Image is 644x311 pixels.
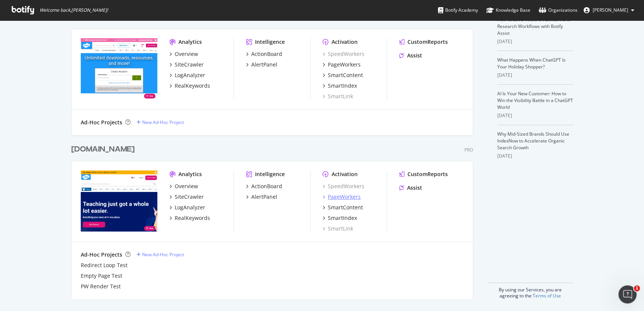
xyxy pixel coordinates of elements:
[137,119,184,125] a: New Ad-Hoc Project
[488,283,573,299] div: By using our Services, you are agreeing to the
[497,38,573,45] div: [DATE]
[178,170,202,178] div: Analytics
[486,6,530,14] div: Knowledge Base
[251,193,277,201] div: AlertPanel
[533,292,561,299] a: Terms of Use
[497,72,573,79] div: [DATE]
[407,38,448,46] div: CustomReports
[438,6,478,14] div: Botify Academy
[81,251,122,258] div: Ad-Hoc Projects
[328,193,361,201] div: PageWorkers
[169,204,205,211] a: LogAnalyzer
[407,170,448,178] div: CustomReports
[328,71,363,79] div: SmartContent
[497,153,573,159] div: [DATE]
[328,82,357,90] div: SmartIndex
[328,204,363,211] div: SmartContent
[399,184,422,192] a: Assist
[407,52,422,59] div: Assist
[332,170,358,178] div: Activation
[593,7,628,13] span: Paul Beer
[497,131,569,151] a: Why Mid-Sized Brands Should Use IndexNow to Accelerate Organic Search Growth
[251,61,277,68] div: AlertPanel
[169,183,198,190] a: Overview
[578,4,640,16] button: [PERSON_NAME]
[142,251,184,258] div: New Ad-Hoc Project
[464,147,473,153] div: Pro
[169,214,210,222] a: RealKeywords
[175,61,204,68] div: SiteCrawler
[539,6,578,14] div: Organizations
[169,193,204,201] a: SiteCrawler
[175,204,205,211] div: LogAnalyzer
[497,112,573,119] div: [DATE]
[323,50,364,58] a: SpeedWorkers
[323,93,353,100] a: SmartLink
[332,38,358,46] div: Activation
[251,183,282,190] div: ActionBoard
[178,38,202,46] div: Analytics
[246,61,277,68] a: AlertPanel
[251,50,282,58] div: ActionBoard
[175,183,198,190] div: Overview
[323,204,363,211] a: SmartContent
[169,61,204,68] a: SiteCrawler
[71,144,138,155] a: [DOMAIN_NAME]
[246,50,282,58] a: ActionBoard
[634,285,640,291] span: 1
[323,183,364,190] a: SpeedWorkers
[618,285,636,303] iframe: Intercom live chat
[81,283,121,290] a: PW Render Test
[399,170,448,178] a: CustomReports
[175,193,204,201] div: SiteCrawler
[40,7,108,13] span: Welcome back, [PERSON_NAME] !
[255,38,285,46] div: Intelligence
[81,261,128,269] a: Redirect Loop Test
[323,193,361,201] a: PageWorkers
[142,119,184,125] div: New Ad-Hoc Project
[328,214,357,222] div: SmartIndex
[246,183,282,190] a: ActionBoard
[81,170,157,232] img: twinkl.com
[255,170,285,178] div: Intelligence
[399,38,448,46] a: CustomReports
[323,71,363,79] a: SmartContent
[169,82,210,90] a: RealKeywords
[81,272,122,280] a: Empty Page Test
[175,71,205,79] div: LogAnalyzer
[328,61,361,68] div: PageWorkers
[323,82,357,90] a: SmartIndex
[169,50,198,58] a: Overview
[407,184,422,192] div: Assist
[169,71,205,79] a: LogAnalyzer
[81,38,157,99] img: twinkl.co.uk
[323,225,353,232] a: SmartLink
[497,57,566,70] a: What Happens When ChatGPT Is Your Holiday Shopper?
[323,214,357,222] a: SmartIndex
[137,251,184,258] a: New Ad-Hoc Project
[175,214,210,222] div: RealKeywords
[175,82,210,90] div: RealKeywords
[497,90,573,110] a: AI Is Your New Customer: How to Win the Visibility Battle in a ChatGPT World
[175,50,198,58] div: Overview
[71,144,135,155] div: [DOMAIN_NAME]
[399,52,422,59] a: Assist
[497,16,570,36] a: How to Save Hours on Content and Research Workflows with Botify Assist
[81,119,122,126] div: Ad-Hoc Projects
[246,193,277,201] a: AlertPanel
[323,61,361,68] a: PageWorkers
